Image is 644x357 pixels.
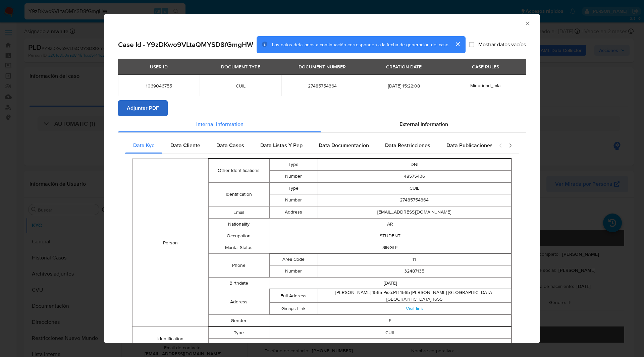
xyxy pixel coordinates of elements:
[272,41,449,48] span: Los datos detallados a continuación corresponden a la fecha de generación del caso.
[209,339,269,350] td: Number
[294,61,350,72] div: DOCUMENT NUMBER
[269,289,318,303] td: Full Address
[269,242,511,254] td: SINGLE
[478,41,526,48] span: Mostrar datos vacíos
[269,265,318,277] td: Number
[318,171,511,182] td: 48575436
[209,159,269,183] td: Other Identifications
[209,230,269,242] td: Occupation
[118,116,526,132] div: Detailed info
[217,61,264,72] div: DOCUMENT TYPE
[385,141,430,149] span: Data Restricciones
[318,254,511,265] td: 11
[132,159,208,327] td: Person
[318,206,511,218] td: [EMAIL_ADDRESS][DOMAIN_NAME]
[318,265,511,277] td: 32487135
[269,278,511,289] td: [DATE]
[269,171,318,182] td: Number
[449,36,466,52] button: cerrar
[318,194,511,206] td: 27485754364
[209,206,269,219] td: Email
[127,101,159,116] span: Adjuntar PDF
[170,141,200,149] span: Data Cliente
[216,141,244,149] span: Data Casos
[289,83,355,89] span: 27485754364
[406,305,423,312] a: Visit link
[269,206,318,218] td: Address
[269,159,318,171] td: Type
[209,183,269,206] td: Identification
[133,141,154,149] span: Data Kyc
[269,219,511,230] td: AR
[126,83,192,89] span: 1069046755
[318,183,511,194] td: CUIL
[470,82,500,89] span: Minoridad_mla
[382,61,426,72] div: CREATION DATE
[269,230,511,242] td: STUDENT
[269,254,318,265] td: Area Code
[269,183,318,194] td: Type
[318,159,511,171] td: DNI
[469,42,474,47] input: Mostrar datos vacíos
[269,339,511,350] td: 27485754364
[269,327,511,339] td: CUIL
[118,100,168,116] button: Adjuntar PDF
[196,120,244,128] span: Internal information
[104,14,540,343] div: closure-recommendation-modal
[446,141,493,149] span: Data Publicaciones
[209,315,269,326] td: Gender
[318,289,511,303] td: [PERSON_NAME] 1565 Piso:PB 1565 [PERSON_NAME] [GEOGRAPHIC_DATA] [GEOGRAPHIC_DATA] 1655
[269,194,318,206] td: Number
[209,254,269,278] td: Phone
[209,242,269,254] td: Marital Status
[209,327,269,339] td: Type
[260,141,303,149] span: Data Listas Y Pep
[208,83,273,89] span: CUIL
[209,278,269,289] td: Birthdate
[319,141,369,149] span: Data Documentacion
[524,20,530,26] button: Cerrar ventana
[209,219,269,230] td: Nationality
[132,327,208,351] td: Identification
[399,120,448,128] span: External information
[118,40,253,49] h2: Case Id - Y9zDKwo9VLtaQMYSD8fGmgHW
[371,83,436,89] span: [DATE] 15:22:08
[209,289,269,315] td: Address
[269,303,318,314] td: Gmaps Link
[269,315,511,326] td: F
[125,137,492,154] div: Detailed internal info
[146,61,172,72] div: USER ID
[468,61,503,72] div: CASE RULES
